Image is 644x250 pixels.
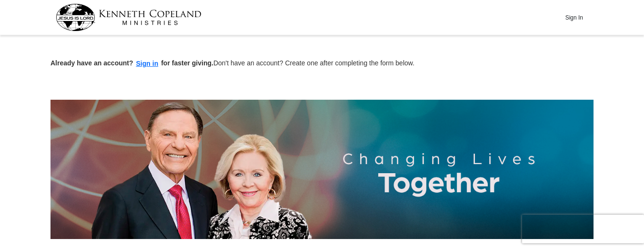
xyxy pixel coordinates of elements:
img: kcm-header-logo.svg [56,4,201,31]
iframe: reCAPTCHA [522,215,644,243]
p: Don't have an account? Create one after completing the form below. [50,58,594,69]
button: Sign in [133,58,161,69]
button: Sign In [560,10,588,25]
strong: Already have an account? for faster giving. [50,59,213,67]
